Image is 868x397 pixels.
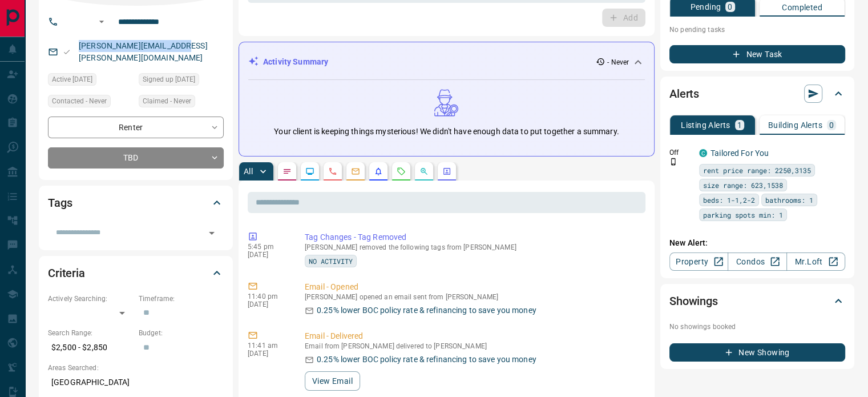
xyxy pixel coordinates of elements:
[48,328,133,338] p: Search Range:
[669,147,692,158] p: Off
[143,95,191,107] span: Claimed - Never
[248,51,645,73] div: Activity Summary- Never
[48,338,133,357] p: $2,500 - $2,850
[305,167,314,176] svg: Lead Browsing Activity
[305,371,360,391] button: View Email
[48,363,224,373] p: Areas Searched:
[305,243,641,251] p: [PERSON_NAME] removed the following tags from [PERSON_NAME]
[669,287,845,315] div: Showings
[248,251,288,259] p: [DATE]
[139,294,224,304] p: Timeframe:
[710,149,769,158] a: Tailored For You
[703,209,783,220] span: parking spots min: 1
[703,179,783,191] span: size range: 623,1538
[681,121,730,129] p: Listing Alerts
[351,167,360,176] svg: Emails
[95,15,108,29] button: Open
[248,243,288,251] p: 5:45 pm
[690,3,721,11] p: Pending
[282,167,292,176] svg: Notes
[317,304,536,316] p: 0.25% lower BOC policy rate & refinancing to save you money
[63,48,71,56] svg: Email Valid
[263,56,328,68] p: Activity Summary
[669,237,845,249] p: New Alert:
[669,158,677,166] svg: Push Notification Only
[699,149,707,157] div: condos.ca
[48,294,133,304] p: Actively Searching:
[669,85,699,103] h2: Alerts
[48,147,224,169] div: TBD
[305,231,641,243] p: Tag Changes - Tag Removed
[305,293,641,301] p: [PERSON_NAME] opened an email sent from [PERSON_NAME]
[52,74,92,85] span: Active [DATE]
[48,373,224,392] p: [GEOGRAPHIC_DATA]
[48,189,224,216] div: Tags
[317,354,536,366] p: 0.25% lower BOC policy rate & refinancing to save you money
[669,343,845,362] button: New Showing
[374,167,383,176] svg: Listing Alerts
[782,3,822,11] p: Completed
[248,300,288,308] p: [DATE]
[328,167,337,176] svg: Calls
[139,328,224,338] p: Budget:
[768,121,822,129] p: Building Alerts
[829,121,834,129] p: 0
[139,73,224,89] div: Mon Apr 06 2015
[48,194,72,212] h2: Tags
[48,259,224,287] div: Criteria
[442,167,451,176] svg: Agent Actions
[397,167,406,176] svg: Requests
[248,292,288,300] p: 11:40 pm
[48,73,133,89] div: Sat Jan 27 2024
[669,292,718,310] h2: Showings
[765,194,813,206] span: bathrooms: 1
[703,165,811,176] span: rent price range: 2250,3135
[274,126,619,138] p: Your client is keeping things mysterious! We didn't have enough data to put together a summary.
[786,252,845,271] a: Mr.Loft
[248,350,288,358] p: [DATE]
[728,252,786,271] a: Condos
[79,41,208,62] a: [PERSON_NAME][EMAIL_ADDRESS][PERSON_NAME][DOMAIN_NAME]
[669,252,728,271] a: Property
[309,255,353,267] span: NO ACTIVITY
[305,342,641,350] p: Email from [PERSON_NAME] delivered to [PERSON_NAME]
[669,21,845,38] p: No pending tasks
[244,167,253,175] p: All
[669,45,845,63] button: New Task
[669,80,845,107] div: Alerts
[52,95,107,107] span: Contacted - Never
[248,342,288,350] p: 11:41 am
[419,167,429,176] svg: Opportunities
[607,57,629,67] p: - Never
[669,322,845,332] p: No showings booked
[703,194,755,206] span: beds: 1-1,2-2
[305,281,641,293] p: Email - Opened
[305,330,641,342] p: Email - Delivered
[143,74,195,85] span: Signed up [DATE]
[204,225,220,241] button: Open
[48,264,85,282] h2: Criteria
[737,121,742,129] p: 1
[728,3,732,11] p: 0
[48,117,224,138] div: Renter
